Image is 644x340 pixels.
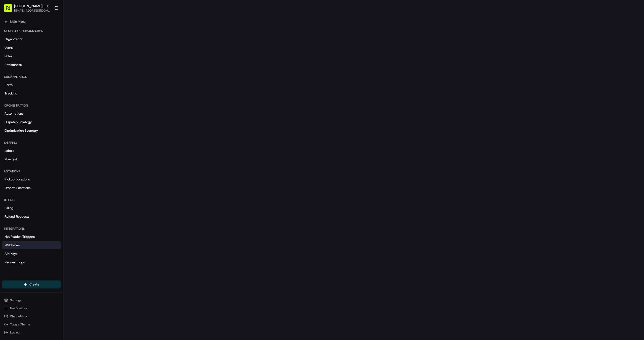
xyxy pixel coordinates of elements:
[2,139,61,147] div: Shipping
[5,37,23,41] span: Organization
[2,167,61,175] div: Locations
[10,314,28,318] span: Chat with us!
[17,53,64,57] div: We're available if you need us!
[43,73,47,77] div: 💻
[2,81,61,89] a: Portal
[5,45,13,50] span: Users
[2,110,61,118] a: Automations
[2,204,61,212] a: Billing
[5,54,12,59] span: Roles
[2,27,61,35] div: Members & Organization
[2,184,61,192] a: Dropoff Locations
[2,118,61,126] a: Dispatch Strategy
[2,196,61,204] div: Billing
[2,61,61,69] a: Preferences
[2,258,61,266] a: Request Logs
[2,313,61,320] button: Chat with us!
[2,44,61,52] a: Users
[2,329,61,336] button: Log out
[48,73,81,78] span: API Documentation
[2,2,52,14] button: [PERSON_NAME] Org[EMAIL_ADDRESS][DOMAIN_NAME]
[2,280,61,288] button: Create
[14,4,45,9] button: [PERSON_NAME] Org
[5,214,29,219] span: Refund Requests
[5,149,14,153] span: Labels
[2,305,61,312] button: Notifications
[2,35,61,43] a: Organization
[10,298,21,302] span: Settings
[5,5,15,15] img: Nash
[5,120,32,124] span: Dispatch Strategy
[2,250,61,258] a: API Keys
[2,233,61,241] a: Notification Triggers
[2,213,61,221] a: Refund Requests
[5,63,22,67] span: Preferences
[2,147,61,155] a: Labels
[5,48,14,57] img: 1736555255976-a54dd68f-1ca7-489b-9aae-adbdc363a1c4
[5,234,35,239] span: Notification Triggers
[2,297,61,304] button: Settings
[2,18,61,25] button: Main Menu
[5,177,30,182] span: Pickup Locations
[14,9,50,13] button: [EMAIL_ADDRESS][DOMAIN_NAME]
[5,157,17,162] span: Manifest
[10,73,38,78] span: Knowledge Base
[10,330,20,334] span: Log out
[17,48,83,53] div: Start new chat
[5,91,17,96] span: Tracking
[5,186,30,190] span: Dropoff Locations
[41,71,83,80] a: 💻API Documentation
[2,89,61,98] a: Tracking
[29,282,39,287] span: Create
[10,322,30,326] span: Toggle Theme
[2,241,61,249] a: Webhooks
[2,73,61,81] div: Customization
[5,111,23,116] span: Automations
[2,102,61,110] div: Orchestration
[5,73,9,77] div: 📗
[86,50,92,56] button: Start new chat
[10,20,25,24] span: Main Menu
[2,175,61,183] a: Pickup Locations
[5,206,13,210] span: Billing
[2,155,61,163] a: Manifest
[5,20,92,28] p: Welcome 👋
[2,52,61,60] a: Roles
[5,260,25,265] span: Request Logs
[3,71,41,80] a: 📗Knowledge Base
[2,321,61,328] button: Toggle Theme
[5,243,20,248] span: Webhooks
[50,85,61,89] span: Pylon
[5,83,13,87] span: Portal
[13,32,83,38] input: Clear
[5,252,17,256] span: API Keys
[35,85,61,89] a: Powered byPylon
[2,225,61,233] div: Integrations
[5,128,38,133] span: Optimization Strategy
[10,306,28,310] span: Notifications
[2,127,61,135] a: Optimization Strategy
